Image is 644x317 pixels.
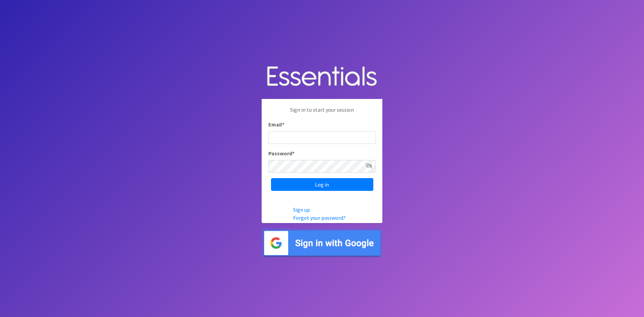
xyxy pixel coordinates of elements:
label: Password [268,149,294,157]
img: Sign in with Google [262,228,382,258]
abbr: required [282,121,284,128]
a: Sign up [293,206,310,213]
p: Sign in to start your session [268,106,376,120]
abbr: required [292,150,294,157]
label: Email [268,120,284,128]
a: Forgot your password? [293,214,345,221]
img: Human Essentials [262,59,382,94]
input: Log in [271,178,373,191]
